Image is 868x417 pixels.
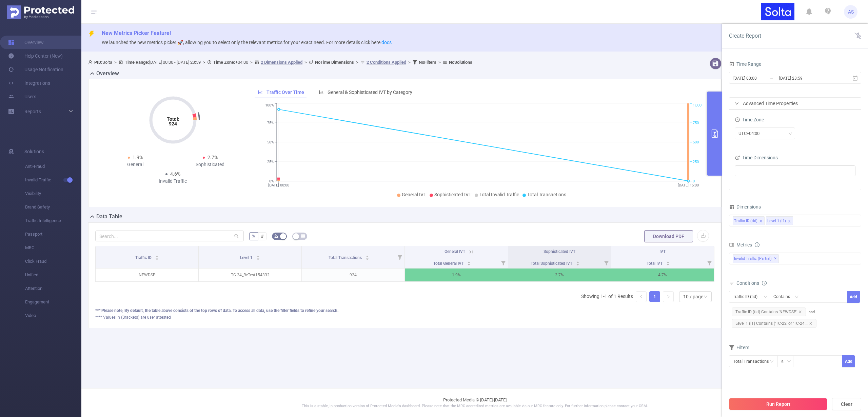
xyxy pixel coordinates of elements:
p: This is a stable, in production version of Protected Media's dashboard. Please note that the MRC ... [98,403,851,409]
span: New Metrics Picker Feature! [102,30,171,36]
i: icon: caret-up [366,255,369,257]
li: Traffic ID (tid) [733,216,765,225]
span: Sophisticated IVT [544,249,575,254]
tspan: 25% [267,160,274,164]
span: Metrics [729,242,752,247]
i: icon: caret-down [666,263,670,265]
div: ≥ [781,356,788,367]
li: 1 [649,291,660,302]
tspan: Total: [166,116,179,122]
div: Traffic ID (tid) [734,217,757,225]
button: Add [847,291,860,303]
span: Invalid Traffic (partial) [733,254,779,263]
div: icon: rightAdvanced Time Properties [729,98,861,109]
span: Time Dimensions [735,155,778,160]
input: End date [778,74,833,83]
p: 2.7% [508,269,611,281]
b: No Filters [419,60,436,65]
i: icon: down [795,295,799,300]
span: > [354,60,360,65]
span: > [406,60,413,65]
tspan: 75% [267,121,274,125]
div: *** Please note, By default, the table above consists of the top rows of data. To access all data... [95,307,714,314]
span: Traffic Over Time [267,90,304,95]
i: icon: caret-down [366,257,369,259]
div: Sophisticated [173,161,248,168]
span: Video [25,309,81,322]
span: > [302,60,309,65]
p: NEWDSP [96,269,198,281]
span: Total Transactions [527,192,566,197]
div: Sort [256,255,260,259]
i: icon: down [787,359,791,364]
li: Level 1 (l1) [766,216,793,225]
tspan: 50% [267,140,274,145]
span: # [261,234,264,239]
i: icon: line-chart [258,90,263,95]
span: 1.9% [133,155,143,160]
span: Traffic ID [135,255,153,260]
span: Level 1 (l1) Contains ('TC-22' or 'TC-24... [732,319,816,328]
div: General [98,161,173,168]
input: filter select [737,167,738,175]
i: icon: bar-chart [319,90,324,95]
a: 1 [650,292,660,302]
li: Previous Page [636,291,647,302]
i: icon: table [301,234,305,238]
span: Passport [25,227,81,241]
i: icon: close [759,219,763,223]
div: Sort [576,260,580,264]
u: 2 Conditions Applied [367,60,406,65]
div: Sort [467,260,471,264]
i: icon: caret-up [155,255,159,257]
li: Showing 1-1 of 1 Results [581,291,633,302]
i: icon: bg-colors [274,234,278,238]
div: Traffic ID (tid) [733,291,762,302]
h2: Data Table [96,213,122,221]
b: No Solutions [449,60,472,65]
span: Engagement [25,295,81,309]
a: Users [8,90,36,103]
tspan: [DATE] 15:00 [678,183,699,187]
span: Attention [25,282,81,295]
b: PID: [94,60,102,65]
i: icon: right [666,295,670,299]
b: No Time Dimensions [315,60,354,65]
tspan: 924 [169,121,177,126]
span: General IVT [445,249,465,254]
div: Sort [155,255,159,259]
span: AS [848,5,854,19]
span: Click Fraud [25,255,81,268]
span: Traffic ID (tid) Contains 'NEWDSP' [732,307,806,316]
i: icon: caret-down [467,263,471,265]
a: Reports [24,105,41,118]
span: Sophisticated IVT [434,192,471,197]
b: Time Range: [125,60,149,65]
span: Reports [24,109,41,114]
div: Sort [365,255,369,259]
b: Time Zone: [213,60,235,65]
footer: Protected Media © [DATE]-[DATE] [81,388,868,417]
span: Solutions [24,145,44,158]
i: icon: right [735,101,739,105]
span: > [248,60,255,65]
span: Brand Safety [25,200,81,214]
i: Filter menu [395,246,405,268]
tspan: [DATE] 00:00 [268,183,289,187]
span: Invalid Traffic [25,173,81,187]
span: IVT [659,249,666,254]
i: icon: caret-down [155,257,159,259]
span: Dimensions [729,204,761,210]
span: Time Zone [735,117,764,122]
tspan: 1,000 [693,103,702,108]
div: Contains [773,291,795,302]
tspan: 250 [693,160,699,164]
tspan: 0% [269,179,274,183]
span: Time Range [729,61,761,67]
tspan: 750 [693,121,699,125]
span: and [729,310,819,326]
span: 4.6% [170,171,180,177]
a: Usage Notification [8,63,63,76]
span: > [112,60,119,65]
a: Help Center (New) [8,49,63,63]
